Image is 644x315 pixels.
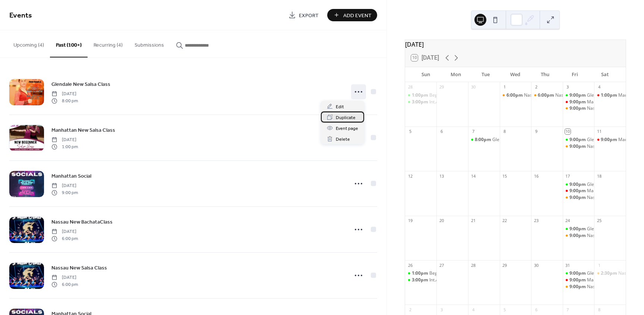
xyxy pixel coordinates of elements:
div: 29 [439,84,444,90]
div: Beg./Int. Salsa Partnerwork Workshop [405,270,437,277]
div: 13 [439,173,444,179]
span: 9:00 pm [51,189,78,196]
div: 30 [533,262,539,268]
span: 9:00pm [569,105,587,112]
div: 7 [470,129,476,134]
div: 16 [533,173,539,179]
span: Manhattan Social [51,172,91,180]
div: 25 [596,218,602,224]
div: Nassau Social [587,284,616,290]
div: Manhattan Halloween Social [563,277,594,283]
div: Nassau Social [563,105,594,112]
div: 17 [565,173,571,179]
span: 6:00pm [506,92,524,99]
span: 8:00 pm [51,97,78,104]
div: 10 [565,129,571,134]
div: 2 [407,307,413,312]
div: Sun [411,67,441,82]
div: Glendale New Salsa Class [468,137,500,143]
div: Nassau New BachataClass [531,92,563,99]
div: 5 [407,129,413,134]
span: 9:00pm [569,92,587,99]
a: Manhattan Social [51,172,91,180]
span: Event page [336,125,358,132]
div: Manhattan Social [563,99,594,105]
a: Glendale New Salsa Class [51,80,110,88]
span: Nassau New BachataClass [51,218,113,226]
div: Nassau Social [563,233,594,239]
div: Wed [501,67,530,82]
span: Export [299,12,319,19]
div: Nassau New Salsa Class [500,92,531,99]
a: Export [283,9,324,21]
div: Nassau Social [563,284,594,290]
span: 9:00pm [569,284,587,290]
div: 14 [470,173,476,179]
span: 9:00pm [569,194,587,201]
div: 1 [502,84,508,90]
span: 6:00 pm [51,281,78,288]
div: 5 [502,307,508,312]
div: 21 [470,218,476,224]
div: Glendale Social [563,92,594,99]
div: Manhattan Social [587,99,623,105]
span: 6:00 pm [51,235,78,242]
div: 30 [470,84,476,90]
span: [DATE] [51,91,78,97]
div: Nassau New BachataClass [555,92,611,99]
span: 1:00pm [412,92,429,99]
div: 3 [565,84,571,90]
span: Events [9,8,32,23]
div: Sat [590,67,620,82]
span: 2:30pm [601,270,618,277]
span: 9:00pm [569,137,587,143]
span: 1:00pm [601,92,618,99]
span: 6:00pm [538,92,555,99]
div: 26 [407,262,413,268]
span: 9:00pm [569,99,587,105]
div: Thu [530,67,560,82]
span: 1:00pm [412,270,429,277]
div: 6 [439,129,444,134]
div: 6 [533,307,539,312]
span: 3:00pm [412,99,429,105]
div: 12 [407,173,413,179]
span: [DATE] [51,137,78,143]
span: Glendale New Salsa Class [51,81,110,88]
div: [DATE] [405,40,626,49]
div: 11 [596,129,602,134]
span: 9:00pm [569,181,587,188]
a: Nassau New Salsa Class [51,263,107,272]
button: Past (100+) [50,30,88,57]
div: 27 [439,262,444,268]
button: Add Event [327,9,377,21]
div: 8 [502,129,508,134]
span: 9:00pm [569,143,587,150]
div: Fri [560,67,590,82]
span: 9:00pm [569,277,587,283]
div: Mon [441,67,471,82]
div: 18 [596,173,602,179]
div: Nassau Social [563,143,594,150]
div: Nassau Social [563,194,594,201]
div: Manhattan Social [594,137,626,143]
div: Nassau Social [587,143,616,150]
span: 9:00pm [569,270,587,277]
span: 9:00pm [569,188,587,194]
div: Tue [471,67,501,82]
div: 15 [502,173,508,179]
span: 8:00pm [475,137,492,143]
div: Glendale New Salsa Class [492,137,546,143]
div: 22 [502,218,508,224]
div: Int./Adv. Salsa Partnerwork Workshop [405,99,437,105]
div: 29 [502,262,508,268]
div: 28 [407,84,413,90]
div: Nassau New Salsa Class [594,270,626,277]
span: 1:00 pm [51,143,78,150]
div: Glendale Social [587,181,619,188]
div: 2 [533,84,539,90]
div: 19 [407,218,413,224]
span: 9:00pm [601,137,618,143]
div: Manhattan Social [587,188,623,194]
